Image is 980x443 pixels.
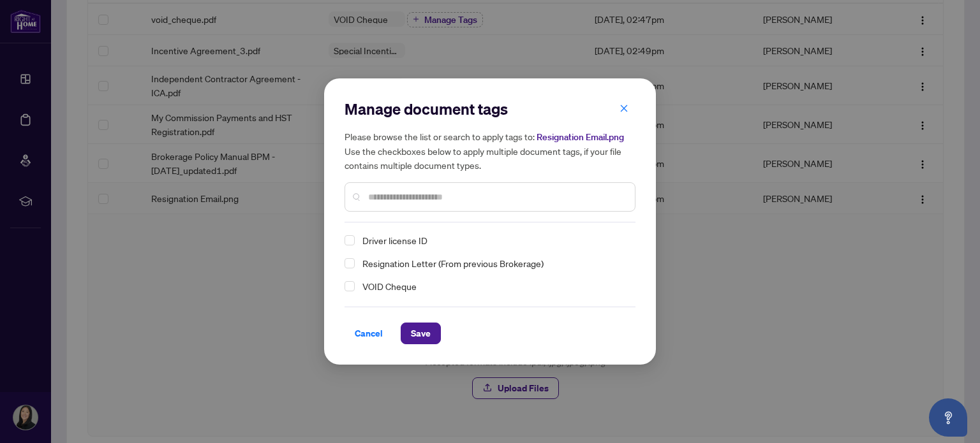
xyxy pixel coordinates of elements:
h5: Please browse the list or search to apply tags to: Use the checkboxes below to apply multiple doc... [345,129,635,172]
span: Driver license ID [362,233,427,248]
span: Save [411,323,431,344]
h2: Manage document tags [345,99,635,119]
span: close [620,104,628,113]
span: Select VOID Cheque [345,281,355,291]
span: VOID Cheque [362,279,417,294]
span: Resignation Letter (From previous Brokerage) [362,256,544,271]
span: Select Resignation Letter (From previous Brokerage) [345,258,355,268]
span: Select Driver license ID [345,235,355,245]
span: Cancel [355,323,383,344]
button: Cancel [345,323,393,344]
span: VOID Cheque [357,279,628,294]
button: Open asap [929,398,967,437]
span: Driver license ID [357,233,628,248]
span: Resignation Letter (From previous Brokerage) [357,256,628,271]
span: Resignation Email.png [537,131,624,143]
button: Save [401,323,441,344]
